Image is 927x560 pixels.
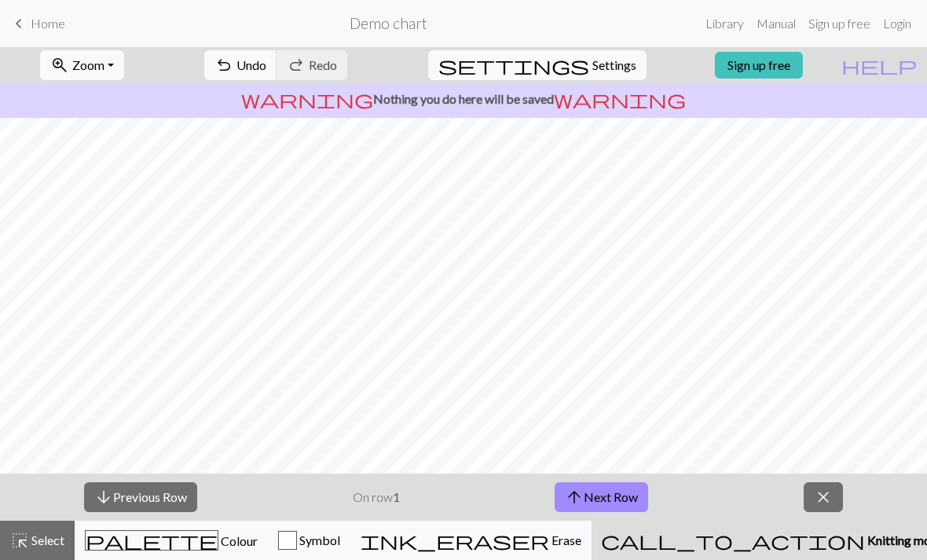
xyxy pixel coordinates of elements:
[438,54,589,76] span: settings
[438,56,589,75] i: Settings
[350,14,427,32] h2: Demo chart
[877,8,918,39] a: Login
[6,90,921,108] p: Nothing you do here will be saved
[802,8,877,39] a: Sign up free
[549,533,581,547] span: Erase
[393,489,400,504] strong: 1
[565,486,584,508] span: arrow_upward
[236,57,266,72] span: Undo
[750,8,802,39] a: Manual
[555,482,648,512] button: Next Row
[218,533,258,548] span: Colour
[268,521,350,560] button: Symbol
[9,13,28,35] span: keyboard_arrow_left
[297,533,340,547] span: Symbol
[86,529,218,551] span: palette
[214,54,233,76] span: undo
[715,52,803,79] a: Sign up free
[9,10,65,37] a: Home
[84,482,197,512] button: Previous Row
[361,529,549,551] span: ink_eraser
[72,57,104,72] span: Zoom
[40,50,124,80] button: Zoom
[601,529,865,551] span: call_to_action
[94,486,113,508] span: arrow_downward
[814,486,833,508] span: close
[31,16,65,31] span: Home
[50,54,69,76] span: zoom_in
[592,56,636,75] span: Settings
[29,533,64,547] span: Select
[428,50,647,80] button: SettingsSettings
[699,8,750,39] a: Library
[353,488,400,507] p: On row
[554,88,686,110] span: warning
[241,88,373,110] span: warning
[75,521,268,560] button: Colour
[204,50,277,80] button: Undo
[10,529,29,551] span: highlight_alt
[841,54,917,76] span: help
[350,521,592,560] button: Erase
